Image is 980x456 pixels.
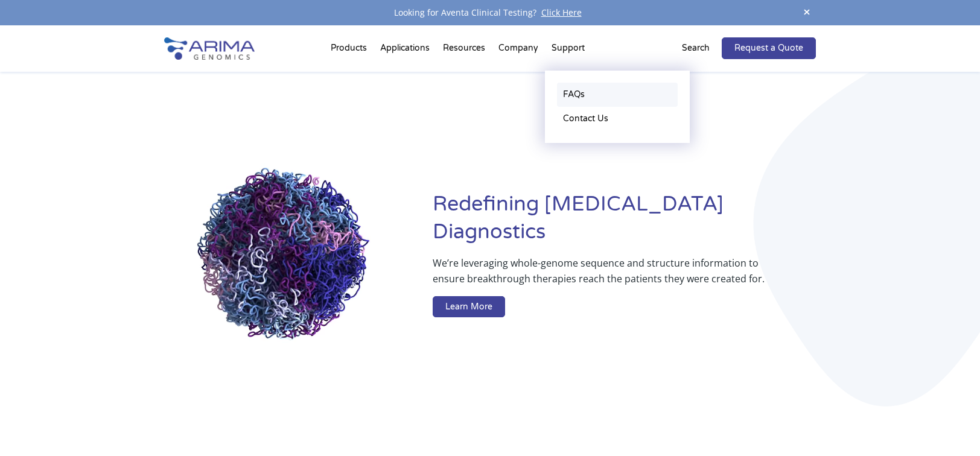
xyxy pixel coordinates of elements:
img: Arima-Genomics-logo [164,37,255,60]
iframe: Chat Widget [920,398,980,456]
p: Search [682,40,710,56]
a: FAQs [557,83,678,107]
a: Request a Quote [722,37,816,59]
p: We’re leveraging whole-genome sequence and structure information to ensure breakthrough therapies... [433,255,768,296]
a: Learn More [433,296,505,318]
a: Click Here [536,7,587,18]
h1: Redefining [MEDICAL_DATA] Diagnostics [433,191,816,255]
div: Looking for Aventa Clinical Testing? [164,5,816,21]
a: Contact Us [557,107,678,131]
